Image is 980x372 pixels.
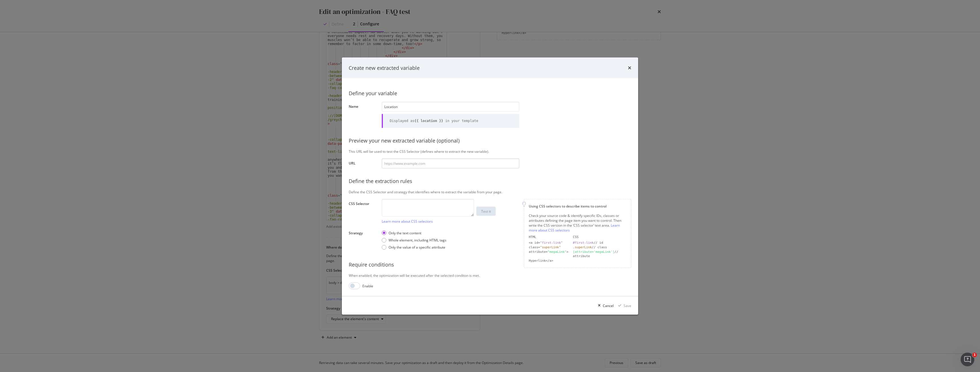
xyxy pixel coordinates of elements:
div: Only the text content [389,231,421,235]
div: Whole element, including HTML tags [382,238,446,243]
div: "megaLink" [548,250,566,253]
div: attribute= > [529,249,568,258]
button: Test it [476,207,496,216]
label: Strategy [349,231,377,251]
div: class= [529,245,568,250]
div: times [628,64,631,72]
div: "superLink" [540,245,561,249]
div: Save [624,303,631,308]
div: CSS [573,235,626,239]
div: // attribute [573,249,626,258]
div: // class [573,245,626,250]
div: <a id= [529,241,568,245]
div: Hyperlink</a> [529,259,568,263]
div: [attribute='megaLink'] [573,250,614,253]
div: Define the extraction rules [349,178,631,185]
div: // id [573,241,626,245]
span: 1 [972,353,977,357]
a: Learn more about CSS selectors [382,219,433,223]
label: CSS Selector [349,201,377,222]
div: Displayed as in your template [390,119,478,123]
div: When enabled, the optimization will be executed after the selected conditon is met. [349,273,631,278]
label: Name [349,104,377,127]
div: Define your variable [349,90,631,97]
div: Only the value of a specific attribute [389,245,445,250]
div: HTML [529,235,568,239]
iframe: Intercom live chat [961,353,974,366]
div: "first-link" [540,241,563,245]
div: This URL will be used to test the CSS Selector (defines where to extract the new variable). [349,149,631,154]
div: #first-link [573,241,594,245]
div: Using CSS selectors to describe items to control [529,204,626,208]
label: URL [349,161,377,167]
b: {{ location }} [415,119,443,123]
div: .superLink [573,245,592,249]
div: Only the text content [382,231,446,235]
button: Cancel [596,301,614,310]
div: Test it [481,209,491,214]
div: modal [342,57,638,315]
a: Learn more about CSS selectors [529,223,620,233]
div: Only the value of a specific attribute [382,245,446,250]
input: https://www.example.com [382,158,519,168]
div: Whole element, including HTML tags [389,238,446,243]
div: Define the CSS Selector and strategy that identifies where to extract the variable from your page. [349,189,631,194]
div: Create new extracted variable [349,64,420,72]
div: Cancel [603,303,614,308]
div: Check your source code & identify specific IDs, classes or attributes defining the page item you ... [529,213,626,233]
div: Require conditions [349,261,631,269]
button: Save [616,301,631,310]
div: Enable [362,283,373,288]
div: Preview your new extracted variable (optional) [349,137,631,145]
